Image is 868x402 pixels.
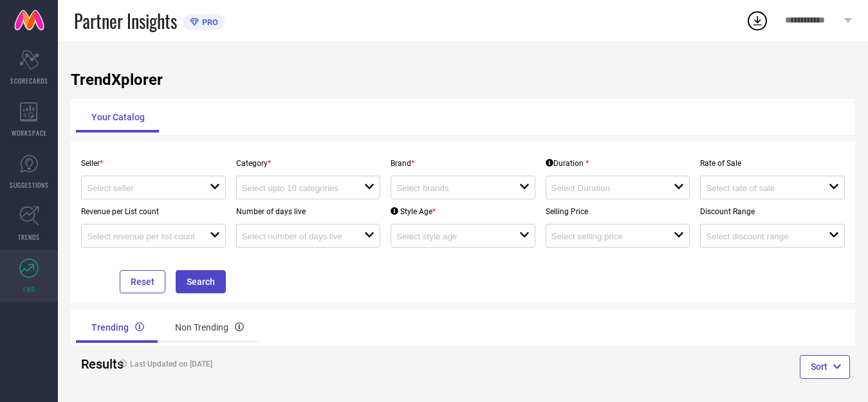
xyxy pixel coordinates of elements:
[81,356,102,372] h2: Results
[199,17,218,27] span: PRO
[706,232,817,241] input: Select discount range
[546,159,589,168] div: Duration
[242,232,353,241] input: Select number of days live
[391,207,436,216] div: Style Age
[10,76,48,86] span: SCORECARDS
[120,270,165,293] button: Reset
[81,159,226,168] p: Seller
[87,232,198,241] input: Select revenue per list count
[551,183,662,193] input: Select Duration
[800,355,850,378] button: Sort
[87,183,198,193] input: Select seller
[242,183,353,193] input: Select upto 10 categories
[71,71,855,89] h1: TrendXplorer
[551,232,662,241] input: Select selling price
[700,207,845,216] p: Discount Range
[176,270,226,293] button: Search
[18,232,40,242] span: TRENDS
[12,128,47,138] span: WORKSPACE
[391,159,535,168] p: Brand
[546,207,690,216] p: Selling Price
[396,232,507,241] input: Select style age
[81,207,226,216] p: Revenue per List count
[700,159,845,168] p: Rate of Sale
[76,312,160,343] div: Trending
[23,284,35,294] span: FWD
[236,159,381,168] p: Category
[10,180,49,190] span: SUGGESTIONS
[160,312,259,343] div: Non Trending
[236,207,381,216] p: Number of days live
[113,360,421,369] h4: Last Updated on [DATE]
[76,102,160,132] div: Your Catalog
[74,8,177,34] span: Partner Insights
[706,183,817,193] input: Select rate of sale
[396,183,507,193] input: Select brands
[746,9,769,32] div: Open download list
